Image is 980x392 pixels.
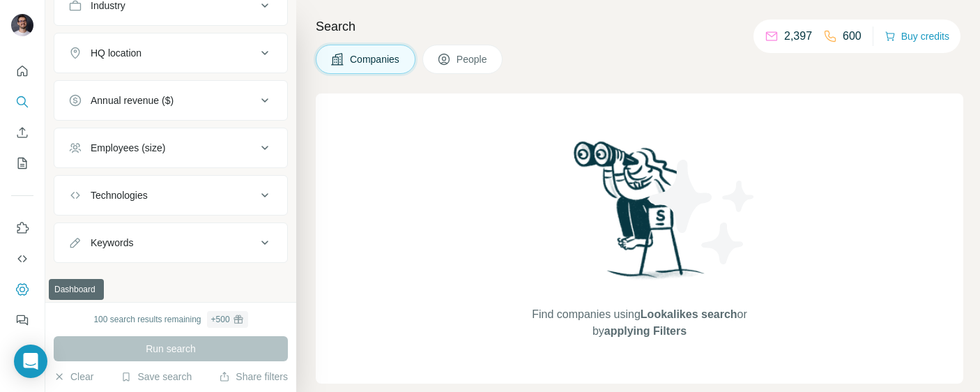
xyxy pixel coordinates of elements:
[54,226,287,259] button: Keywords
[93,311,247,328] div: 100 search results remaining
[14,345,47,378] div: Open Intercom Messenger
[350,52,401,66] span: Companies
[211,313,230,326] div: + 500
[11,120,33,145] button: Enrich CSV
[843,28,862,45] p: 600
[54,84,287,117] button: Annual revenue ($)
[11,216,33,241] button: Use Surfe on LinkedIn
[11,277,33,302] button: Dashboard
[121,370,192,384] button: Save search
[11,89,33,114] button: Search
[11,308,33,333] button: Feedback
[54,36,287,70] button: HQ location
[567,137,712,293] img: Surfe Illustration - Woman searching with binoculars
[11,14,33,36] img: Avatar
[604,325,687,337] span: applying Filters
[528,306,751,340] span: Find companies using or by
[91,46,141,60] div: HQ location
[316,17,963,36] h4: Search
[91,236,133,250] div: Keywords
[219,370,288,384] button: Share filters
[784,28,812,45] p: 2,397
[885,27,949,46] button: Buy credits
[641,308,737,320] span: Lookalikes search
[54,179,287,212] button: Technologies
[91,93,174,107] div: Annual revenue ($)
[11,59,33,84] button: Quick start
[11,246,33,271] button: Use Surfe API
[457,52,489,66] span: People
[91,188,148,202] div: Technologies
[54,370,93,384] button: Clear
[11,151,33,176] button: My lists
[54,131,287,165] button: Employees (size)
[640,149,765,275] img: Surfe Illustration - Stars
[91,141,165,155] div: Employees (size)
